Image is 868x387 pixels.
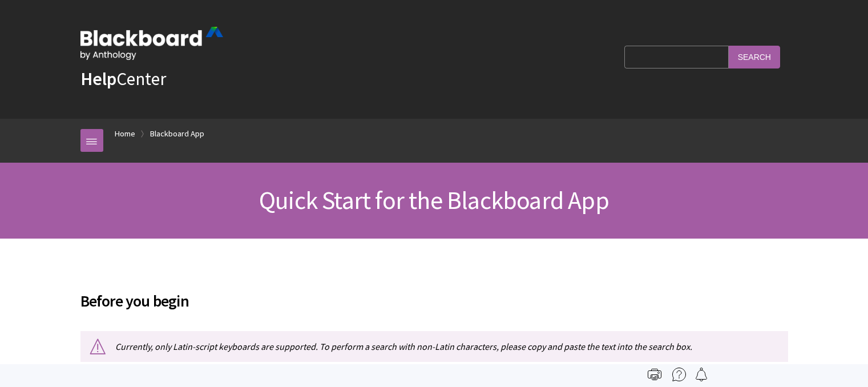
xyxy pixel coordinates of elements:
[115,127,135,141] a: Home
[80,67,116,90] strong: Help
[672,368,686,381] img: More help
[80,331,788,362] p: Currently, only Latin-script keyboards are supported. To perform a search with non-Latin characte...
[80,275,788,313] h2: Before you begin
[259,184,609,216] span: Quick Start for the Blackboard App
[648,368,661,381] img: Print
[729,46,780,68] input: Search
[80,27,223,60] img: Blackboard by Anthology
[695,368,708,381] img: Follow this page
[80,67,166,90] a: HelpCenter
[150,127,204,141] a: Blackboard App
